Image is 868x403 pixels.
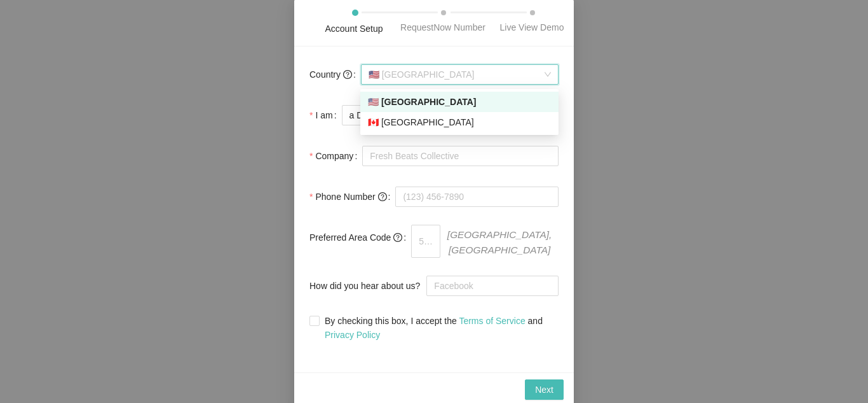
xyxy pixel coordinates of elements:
[325,22,383,36] div: Account Setup
[309,143,362,169] label: Company
[535,383,553,397] span: Next
[368,117,379,127] span: 🇨🇦
[525,379,564,400] button: Next
[440,225,559,258] span: [GEOGRAPHIC_DATA], [GEOGRAPHIC_DATA]
[393,233,402,242] span: question-circle
[378,192,387,201] span: question-circle
[500,20,564,34] div: Live View Demo
[309,67,352,81] span: Country
[411,225,440,258] input: 510
[309,103,342,128] label: I am
[368,97,379,107] span: 🇺🇸
[309,273,426,299] label: How did you hear about us?
[349,106,551,125] span: a DJ, DJ company owner, or bar/venue owner
[369,65,551,84] span: [GEOGRAPHIC_DATA]
[362,146,559,166] input: Company
[459,316,525,326] a: Terms of Service
[343,70,352,79] span: question-circle
[309,230,402,244] span: Preferred Area Code
[320,314,559,342] span: By checking this box, I accept the and
[325,330,380,340] a: Privacy Policy
[315,190,386,204] span: Phone Number
[369,69,379,80] span: 🇺🇸
[395,187,559,207] input: (123) 456-7890
[368,115,551,129] div: [GEOGRAPHIC_DATA]
[426,276,559,296] input: How did you hear about us?
[400,20,485,34] div: RequestNow Number
[368,95,551,109] div: [GEOGRAPHIC_DATA]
